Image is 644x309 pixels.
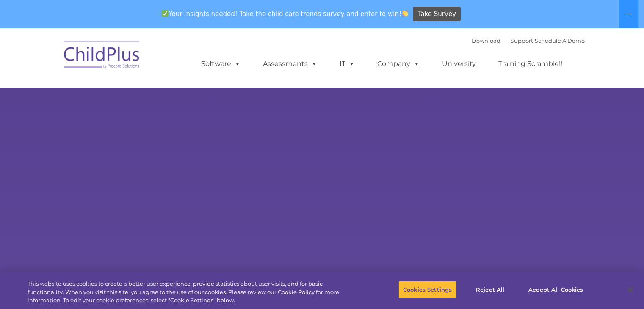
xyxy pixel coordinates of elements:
a: Training Scramble!! [490,55,571,72]
button: Cookies Settings [398,281,456,298]
a: Download [472,37,500,44]
a: Software [193,55,249,72]
a: IT [331,55,363,72]
font: | [472,37,585,44]
a: Support [511,37,533,44]
a: University [434,55,484,72]
button: Accept All Cookies [524,281,588,298]
button: Close [621,280,640,299]
a: Company [369,55,428,72]
div: This website uses cookies to create a better user experience, provide statistics about user visit... [28,280,354,305]
img: ✅ [162,10,168,17]
span: Phone number [118,91,154,97]
a: Schedule A Demo [535,37,585,44]
button: Reject All [464,281,517,298]
a: Take Survey [413,7,461,22]
span: Last name [118,56,144,62]
span: Take Survey [418,7,456,22]
img: 👏 [402,10,408,17]
img: ChildPlus by Procare Solutions [60,35,144,77]
span: Your insights needed! Take the child care trends survey and enter to win! [158,6,412,22]
a: Assessments [254,55,326,72]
